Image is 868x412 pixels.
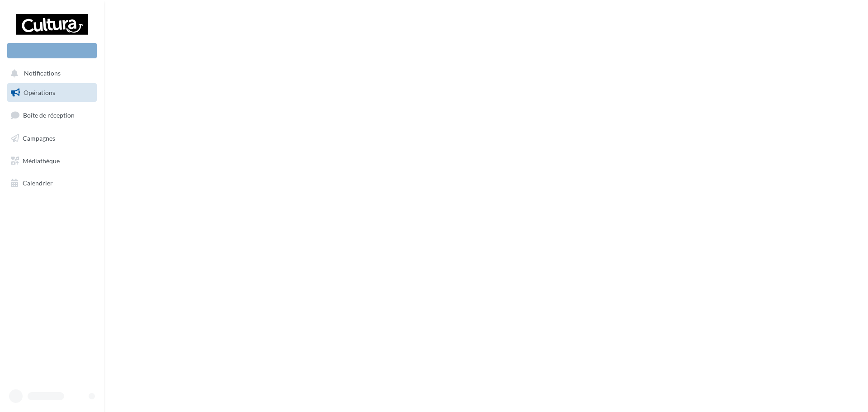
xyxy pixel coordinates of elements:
a: Opérations [5,83,99,102]
span: Notifications [24,70,61,77]
span: Calendrier [23,179,53,187]
div: Nouvelle campagne [7,43,97,58]
a: Médiathèque [5,152,99,170]
span: Opérations [24,89,55,96]
span: Boîte de réception [23,111,75,119]
a: Boîte de réception [5,105,99,125]
span: Médiathèque [23,156,60,164]
a: Campagnes [5,129,99,148]
a: Calendrier [5,174,99,193]
span: Campagnes [23,134,55,142]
